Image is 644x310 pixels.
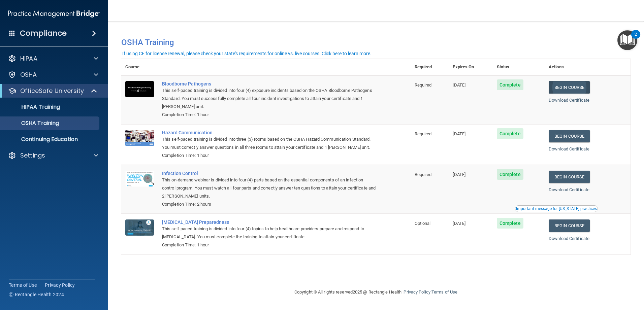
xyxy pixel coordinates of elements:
div: This self-paced training is divided into four (4) topics to help healthcare providers prepare and... [162,225,377,241]
span: Complete [497,128,523,139]
p: Settings [20,151,45,160]
a: HIPAA [8,55,98,63]
p: OSHA [20,71,37,79]
div: If using CE for license renewal, please check your state's requirements for online vs. live cours... [122,51,372,56]
a: Download Certificate [549,187,589,192]
a: Settings [8,151,98,160]
span: Required [415,172,432,177]
div: This self-paced training is divided into three (3) rooms based on the OSHA Hazard Communication S... [162,135,377,151]
p: OSHA Training [4,120,59,127]
th: Required [411,59,449,75]
th: Course [121,59,158,75]
a: [MEDICAL_DATA] Preparedness [162,219,377,225]
span: Optional [415,221,431,226]
a: Bloodborne Pathogens [162,81,377,87]
span: [DATE] [453,221,465,226]
img: PMB logo [8,7,100,21]
div: This on-demand webinar is divided into four (4) parts based on the essential components of an inf... [162,176,377,200]
a: Download Certificate [549,236,589,241]
span: Required [415,131,432,136]
a: Infection Control [162,171,377,176]
a: Begin Course [549,219,590,232]
div: Important message for [US_STATE] practices [516,207,597,211]
div: 2 [635,34,637,43]
a: Hazard Communication [162,130,377,135]
a: Download Certificate [549,98,589,103]
a: Begin Course [549,171,590,183]
span: Required [415,82,432,88]
p: Continuing Education [4,136,96,143]
div: Completion Time: 2 hours [162,200,377,208]
div: Copyright © All rights reserved 2025 @ Rectangle Health | | [253,281,499,303]
a: OfficeSafe University [8,87,98,95]
button: Read this if you are a dental practitioner in the state of CA [515,205,598,212]
p: OfficeSafe University [20,87,84,95]
a: Begin Course [549,130,590,142]
span: [DATE] [453,172,465,177]
button: If using CE for license renewal, please check your state's requirements for online vs. live cours... [121,50,373,57]
a: Privacy Policy [45,282,75,288]
a: Download Certificate [549,146,589,151]
div: Completion Time: 1 hour [162,111,377,119]
a: OSHA [8,71,98,79]
span: [DATE] [453,82,465,88]
span: Complete [497,79,523,90]
th: Actions [545,59,631,75]
p: HIPAA [20,55,37,63]
span: Complete [497,169,523,180]
th: Expires On [449,59,492,75]
a: Terms of Use [431,289,457,295]
a: Begin Course [549,81,590,94]
div: Completion Time: 1 hour [162,151,377,160]
p: HIPAA Training [4,104,60,110]
div: This self-paced training is divided into four (4) exposure incidents based on the OSHA Bloodborne... [162,87,377,111]
span: Ⓒ Rectangle Health 2024 [9,291,64,298]
th: Status [493,59,545,75]
a: Terms of Use [9,282,37,288]
a: Privacy Policy [404,289,430,295]
h4: Compliance [20,29,67,38]
span: [DATE] [453,131,465,136]
div: Completion Time: 1 hour [162,241,377,249]
span: Complete [497,218,523,229]
button: Open Resource Center, 2 new notifications [617,30,637,50]
h4: OSHA Training [121,38,631,47]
